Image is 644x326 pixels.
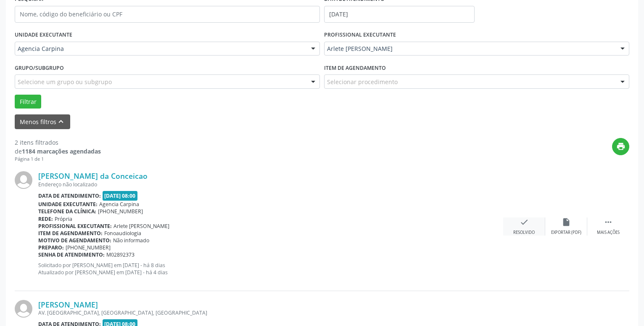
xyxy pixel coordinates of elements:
i: keyboard_arrow_up [56,117,66,126]
label: Grupo/Subgrupo [15,61,64,74]
input: Nome, código do beneficiário ou CPF [15,6,320,23]
span: Agencia Carpina [18,45,303,53]
span: Fonoaudiologia [104,230,141,237]
label: Item de agendamento [324,61,386,74]
span: Selecione um grupo ou subgrupo [18,77,112,86]
div: de [15,147,101,156]
span: Arlete [PERSON_NAME] [327,45,612,53]
a: [PERSON_NAME] da Conceicao [38,171,148,180]
span: Arlete [PERSON_NAME] [113,223,169,230]
b: Motivo de agendamento: [38,237,111,244]
span: Própria [55,215,72,223]
b: Profissional executante: [38,223,112,230]
span: Agencia Carpina [99,201,139,208]
b: Preparo: [38,244,64,251]
div: Mais ações [597,230,620,236]
i: check [520,217,529,227]
div: Endereço não localizado [38,181,503,188]
b: Data de atendimento: [38,192,101,199]
span: [DATE] 08:00 [103,191,138,201]
input: Selecione um intervalo [324,6,475,23]
span: Não informado [113,237,149,244]
b: Item de agendamento: [38,230,103,237]
a: [PERSON_NAME] [38,300,98,309]
label: UNIDADE EXECUTANTE [15,29,72,42]
b: Senha de atendimento: [38,251,105,258]
i: insert_drive_file [562,217,571,227]
div: 2 itens filtrados [15,138,101,147]
p: Solicitado por [PERSON_NAME] em [DATE] - há 8 dias Atualizado por [PERSON_NAME] em [DATE] - há 4 ... [38,262,503,276]
div: Página 1 de 1 [15,156,101,163]
strong: 1184 marcações agendadas [22,147,101,155]
b: Telefone da clínica: [38,208,96,215]
button: Filtrar [15,95,41,109]
img: img [15,171,32,189]
span: Selecionar procedimento [327,77,398,86]
b: Rede: [38,215,53,223]
i: print [616,142,626,151]
div: Resolvido [513,230,535,236]
button: Menos filtroskeyboard_arrow_up [15,114,70,129]
img: img [15,300,32,318]
button: print [612,138,629,155]
span: [PHONE_NUMBER] [66,244,111,251]
div: Exportar (PDF) [551,230,581,236]
span: M02892373 [106,251,135,258]
i:  [604,217,613,227]
span: [PHONE_NUMBER] [98,208,143,215]
div: AV. [GEOGRAPHIC_DATA], [GEOGRAPHIC_DATA], [GEOGRAPHIC_DATA] [38,309,503,316]
label: PROFISSIONAL EXECUTANTE [324,29,396,42]
b: Unidade executante: [38,201,98,208]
